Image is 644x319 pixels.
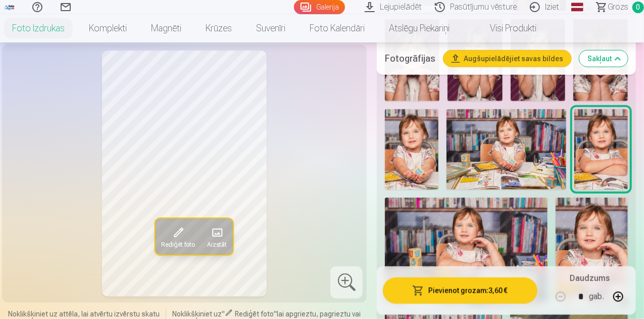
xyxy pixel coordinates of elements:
[155,218,201,255] button: Rediģēt foto
[161,241,195,249] span: Rediģēt foto
[377,14,462,42] a: Atslēgu piekariņi
[608,1,628,13] span: Grozs
[383,278,537,304] button: Pievienot grozam:3,60 €
[172,310,222,318] span: Noklikšķiniet uz
[589,285,604,309] div: gab.
[222,310,225,318] span: "
[298,14,377,42] a: Foto kalendāri
[462,14,549,42] a: Visi produkti
[244,14,298,42] a: Suvenīri
[4,4,15,10] img: /fa1
[139,14,193,42] a: Magnēti
[77,14,139,42] a: Komplekti
[207,241,227,249] span: Aizstāt
[385,52,435,66] h5: Fotogrāfijas
[235,310,274,318] span: Rediģēt foto
[8,309,160,319] span: Noklikšķiniet uz attēla, lai atvērtu izvērstu skatu
[193,14,244,42] a: Krūzes
[201,218,233,255] button: Aizstāt
[632,2,644,13] span: 0
[443,51,571,67] button: Augšupielādējiet savas bildes
[579,51,628,67] button: Sakļaut
[570,272,610,285] h5: Daudzums
[274,310,277,318] span: "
